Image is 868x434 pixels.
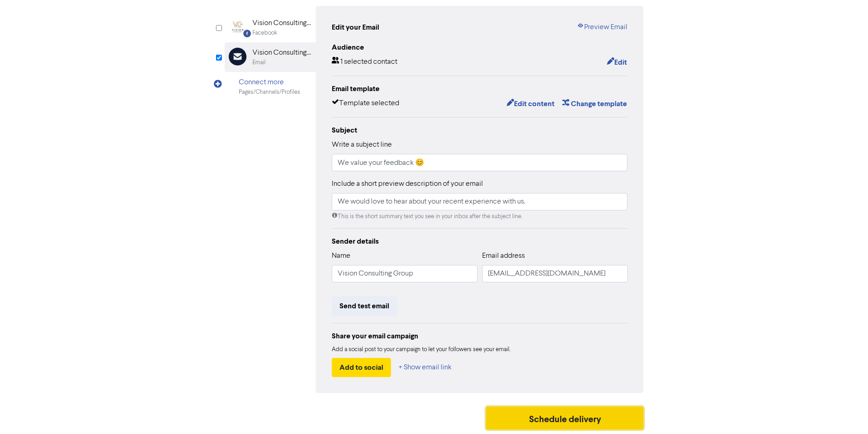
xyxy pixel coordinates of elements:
[577,22,627,33] a: Preview Email
[252,29,277,37] div: Facebook
[225,13,316,42] div: Facebook Vision Consulting GroupFacebook
[332,22,379,33] div: Edit your Email
[332,358,391,377] button: Add to social
[822,390,868,434] iframe: Chat Widget
[332,296,397,316] button: Send test email
[486,407,644,429] button: Schedule delivery
[482,250,525,261] label: Email address
[332,236,628,247] div: Sender details
[239,77,300,88] div: Connect more
[332,345,628,354] div: Add a social post to your campaign to let your followers see your email.
[606,56,627,68] button: Edit
[332,250,350,261] label: Name
[332,179,483,189] label: Include a short preview description of your email
[332,139,392,150] label: Write a subject line
[225,42,316,72] div: Vision Consulting GroupEmail
[332,56,397,68] div: 1 selected contact
[229,18,247,36] img: Facebook
[239,88,300,97] div: Pages/Channels/Profiles
[252,47,311,58] div: Vision Consulting Group
[332,98,399,110] div: Template selected
[252,58,266,67] div: Email
[332,331,628,342] div: Share your email campaign
[225,72,316,102] div: Connect morePages/Channels/Profiles
[506,98,555,110] button: Edit content
[332,42,628,53] div: Audience
[332,83,628,94] div: Email template
[332,125,628,136] div: Subject
[398,358,452,377] button: + Show email link
[252,18,311,29] div: Vision Consulting Group
[332,212,628,221] div: This is the short summary text you see in your inbox after the subject line.
[562,98,627,110] button: Change template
